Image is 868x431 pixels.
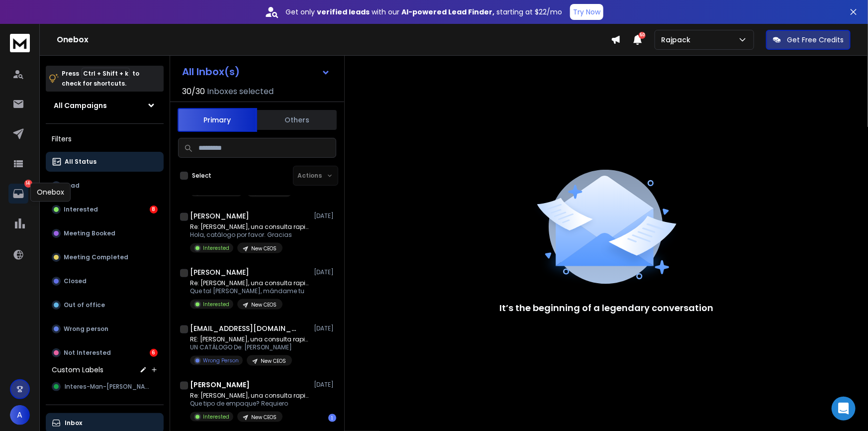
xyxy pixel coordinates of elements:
[190,400,309,408] p: Que tipo de empaque? Requiero
[661,35,694,45] p: Rajpack
[150,349,158,357] div: 6
[190,267,249,277] h1: [PERSON_NAME]
[82,68,130,79] span: Ctrl + Shift + k
[64,182,80,190] p: Lead
[62,69,139,89] p: Press to check for shortcuts.
[182,67,240,77] h1: All Inbox(s)
[64,206,98,214] p: Interested
[190,323,299,333] h1: [EMAIL_ADDRESS][DOMAIN_NAME]
[317,7,370,17] strong: verified leads
[251,414,277,421] p: New CEOS
[190,343,309,351] p: UN CATÁLOGO De: [PERSON_NAME]
[286,7,562,17] p: Get only with our starting at $22/mo
[314,381,336,389] p: [DATE]
[46,343,164,363] button: Not Interested6
[64,229,115,237] p: Meeting Booked
[46,247,164,267] button: Meeting Completed
[46,377,164,397] button: Interes-Man-[PERSON_NAME]
[46,96,164,115] button: All Campaigns
[314,324,336,332] p: [DATE]
[328,414,336,422] div: 1
[314,212,336,220] p: [DATE]
[251,301,277,309] p: New CEOS
[192,172,211,180] label: Select
[57,34,611,46] h1: Onebox
[64,301,105,309] p: Out of office
[54,101,107,110] h1: All Campaigns
[24,180,32,188] p: 14
[203,244,229,252] p: Interested
[65,158,96,166] p: All Status
[499,301,713,315] p: It’s the beginning of a legendary conversation
[203,301,229,308] p: Interested
[261,357,286,365] p: New CEOS
[10,405,30,425] button: A
[65,383,153,391] span: Interes-Man-[PERSON_NAME]
[178,108,257,132] button: Primary
[190,380,250,390] h1: [PERSON_NAME]
[8,184,28,204] a: 14
[30,183,71,202] div: Onebox
[64,349,111,357] p: Not Interested
[203,357,239,364] p: Wrong Person
[46,295,164,315] button: Out of office
[639,32,646,39] span: 50
[190,231,309,239] p: Hola, catálogo por favor. Gracias
[174,62,338,82] button: All Inbox(s)
[832,397,856,421] div: Open Intercom Messenger
[182,86,205,98] span: 30 / 30
[46,176,164,196] button: Lead
[52,365,103,375] h3: Custom Labels
[46,271,164,291] button: Closed
[190,335,309,343] p: RE: [PERSON_NAME], una consulta rapida
[190,287,309,295] p: Que tal [PERSON_NAME], mándame tu
[207,86,274,98] h3: Inboxes selected
[46,200,164,219] button: Interested8
[10,34,30,52] img: logo
[314,268,336,276] p: [DATE]
[46,152,164,172] button: All Status
[190,223,309,231] p: Re: [PERSON_NAME], una consulta rapida
[64,253,128,261] p: Meeting Completed
[251,245,277,252] p: New CEOS
[257,109,337,131] button: Others
[401,7,494,17] strong: AI-powered Lead Finder,
[65,419,82,427] p: Inbox
[787,35,844,45] p: Get Free Credits
[573,7,600,17] p: Try Now
[64,325,108,333] p: Wrong person
[64,277,87,285] p: Closed
[46,132,164,146] h3: Filters
[203,413,229,421] p: Interested
[46,223,164,243] button: Meeting Booked
[766,30,851,50] button: Get Free Credits
[190,279,309,287] p: Re: [PERSON_NAME], una consulta rapida
[570,4,603,20] button: Try Now
[190,211,249,221] h1: [PERSON_NAME]
[190,392,309,400] p: Re: [PERSON_NAME], una consulta rapida
[46,319,164,339] button: Wrong person
[150,206,158,214] div: 8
